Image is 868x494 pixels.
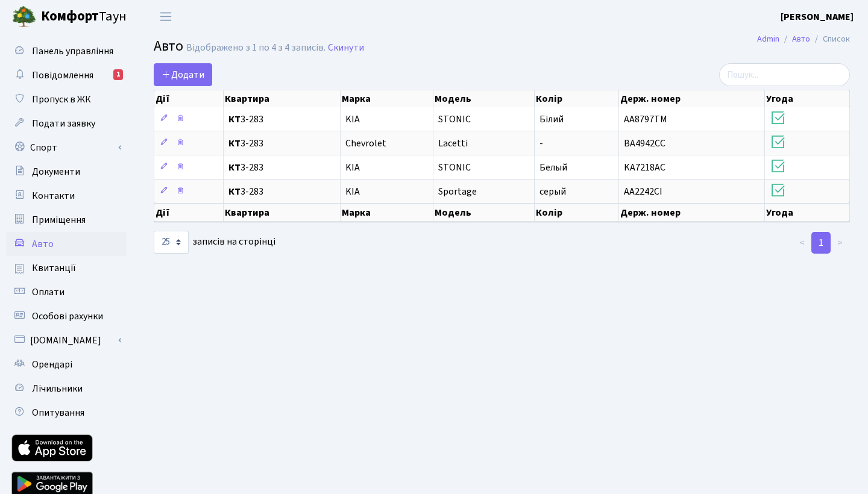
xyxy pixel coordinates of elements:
[624,161,665,174] span: KA7218AC
[6,208,127,232] a: Приміщення
[535,204,619,222] th: Колір
[32,286,64,299] span: Оплати
[781,10,854,24] a: [PERSON_NAME]
[341,204,433,222] th: Марка
[154,63,212,86] a: Додати
[6,136,127,160] a: Спорт
[328,42,364,54] a: Скинути
[228,187,336,196] span: 3-283
[438,161,471,174] span: STONIC
[32,310,103,323] span: Особові рахунки
[113,69,123,80] div: 1
[619,204,765,222] th: Держ. номер
[6,256,127,280] a: Квитанції
[32,117,95,130] span: Подати заявку
[739,27,868,52] nav: breadcrumb
[539,137,543,150] span: -
[228,185,241,198] b: КТ
[438,137,468,150] span: Lacetti
[186,42,325,54] div: Відображено з 1 по 4 з 4 записів.
[32,382,83,395] span: Лічильники
[6,232,127,256] a: Авто
[32,45,113,58] span: Панель управління
[154,36,183,57] span: Авто
[228,113,241,126] b: КТ
[345,113,360,126] span: KIA
[535,90,619,107] th: Колір
[624,113,667,126] span: AA8797TM
[224,90,341,107] th: Квартира
[32,406,84,419] span: Опитування
[433,90,535,107] th: Модель
[811,232,831,254] a: 1
[539,185,566,198] span: серый
[619,90,765,107] th: Держ. номер
[154,231,189,254] select: записів на сторінці
[6,377,127,401] a: Лічильники
[32,165,80,178] span: Документи
[438,113,471,126] span: STONIC
[345,137,386,150] span: Chevrolet
[781,10,854,23] b: [PERSON_NAME]
[6,352,127,377] a: Орендарі
[345,185,360,198] span: KIA
[32,358,72,371] span: Орендарі
[6,280,127,304] a: Оплати
[810,33,850,46] li: Список
[228,114,336,124] span: 3-283
[224,204,341,222] th: Квартира
[32,237,54,251] span: Авто
[228,161,241,174] b: КТ
[154,231,275,254] label: записів на сторінці
[6,39,127,63] a: Панель управління
[151,7,181,27] button: Переключити навігацію
[6,160,127,184] a: Документи
[32,93,91,106] span: Пропуск в ЖК
[162,68,204,81] span: Додати
[154,204,224,222] th: Дії
[6,328,127,352] a: [DOMAIN_NAME]
[6,111,127,136] a: Подати заявку
[345,161,360,174] span: KIA
[32,189,75,202] span: Контакти
[32,261,76,275] span: Квитанції
[41,7,127,27] span: Таун
[792,33,810,45] a: Авто
[719,63,850,86] input: Пошук...
[624,137,665,150] span: BA4942CC
[539,113,564,126] span: Білий
[41,7,99,26] b: Комфорт
[438,185,477,198] span: Sportage
[32,213,86,227] span: Приміщення
[228,163,336,172] span: 3-283
[228,139,336,148] span: 3-283
[624,185,662,198] span: AA2242CI
[32,69,93,82] span: Повідомлення
[154,90,224,107] th: Дії
[341,90,433,107] th: Марка
[6,401,127,425] a: Опитування
[757,33,779,45] a: Admin
[12,5,36,29] img: logo.png
[539,161,567,174] span: Белый
[228,137,241,150] b: КТ
[6,87,127,111] a: Пропуск в ЖК
[765,90,850,107] th: Угода
[6,184,127,208] a: Контакти
[765,204,850,222] th: Угода
[433,204,535,222] th: Модель
[6,304,127,328] a: Особові рахунки
[6,63,127,87] a: Повідомлення1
